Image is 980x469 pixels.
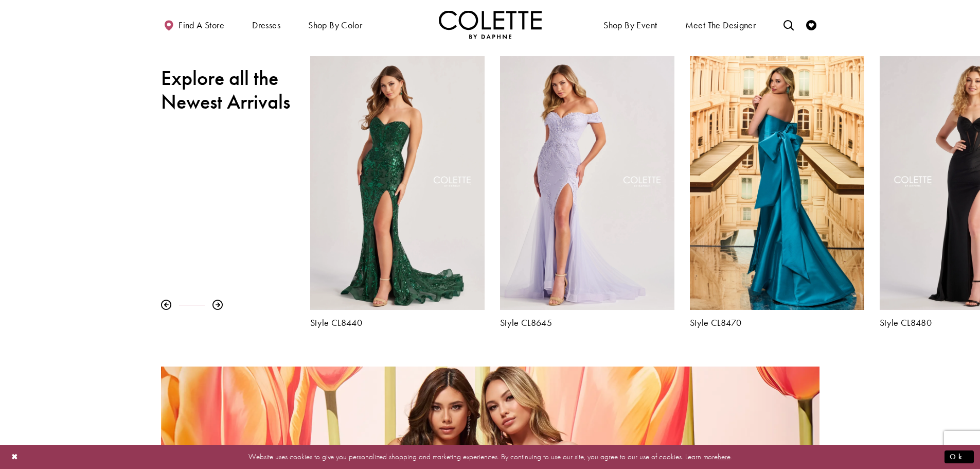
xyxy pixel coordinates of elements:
[439,10,542,39] img: Colette by Daphne
[682,48,872,336] div: Colette by Daphne Style No. CL8470
[500,318,674,328] a: Style CL8645
[306,10,365,39] span: Shop by color
[601,10,660,39] span: Shop By Event
[685,20,756,30] span: Meet the designer
[500,56,674,310] a: Visit Colette by Daphne Style No. CL8645 Page
[690,318,864,328] a: Style CL8470
[310,318,485,328] a: Style CL8440
[492,48,682,336] div: Colette by Daphne Style No. CL8645
[718,451,730,462] a: here
[603,20,657,30] span: Shop By Event
[74,450,906,464] p: Website uses cookies to give you personalized shopping and marketing experiences. By continuing t...
[250,10,283,39] span: Dresses
[683,10,759,39] a: Meet the designer
[161,66,295,114] h2: Explore all the Newest Arrivals
[310,56,485,310] a: Visit Colette by Daphne Style No. CL8440 Page
[804,10,819,39] a: Check Wishlist
[161,10,227,39] a: Find a store
[308,20,362,30] span: Shop by color
[6,448,24,466] button: Close Dialog
[252,20,280,30] span: Dresses
[439,10,542,39] a: Visit Home Page
[690,56,864,310] a: Visit Colette by Daphne Style No. CL8470 Page
[302,48,492,336] div: Colette by Daphne Style No. CL8440
[179,20,224,30] span: Find a store
[945,450,974,463] button: Submit Dialog
[781,10,796,39] a: Toggle search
